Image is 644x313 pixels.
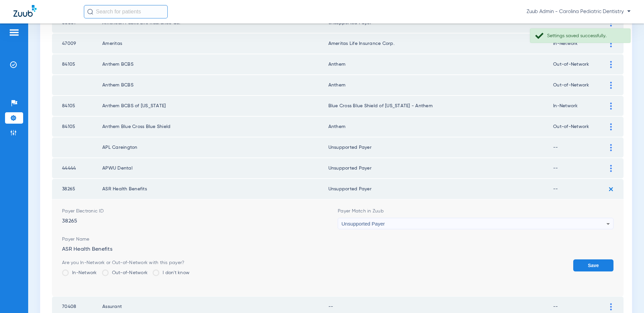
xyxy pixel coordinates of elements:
[52,117,102,137] td: 84105
[102,34,328,54] td: Ameritas
[328,96,553,116] td: Blue Cross Blue Shield of [US_STATE] - Anthem
[328,117,553,137] td: Anthem
[102,117,328,137] td: Anthem Blue Cross Blue Shield
[62,259,190,266] div: Are you In-Network or Out-of-Network with this payer?
[553,137,605,158] td: --
[328,75,553,95] td: Anthem
[52,96,102,116] td: 84105
[52,54,102,74] td: 84105
[610,61,612,68] img: group-vertical.svg
[547,33,625,39] div: Settings saved successfully.
[62,236,613,253] div: ASR Health Benefits
[553,34,605,54] td: In-Network
[527,8,631,15] span: Zuub Admin - Carolina Pediatric Dentistry
[610,103,612,110] img: group-vertical.svg
[328,34,553,54] td: Ameritas Life Insurance Corp.
[573,259,613,271] button: Save
[605,184,616,195] img: plus.svg
[610,303,612,310] img: group-vertical.svg
[102,179,328,199] td: ASR Health Benefits
[153,269,190,276] label: I don't know
[328,54,553,74] td: Anthem
[102,158,328,178] td: APWU Dental
[52,158,102,178] td: 44444
[62,236,613,243] span: Payer Name
[328,137,553,158] td: Unsupported Payer
[102,54,328,74] td: Anthem BCBS
[610,165,612,172] img: group-vertical.svg
[87,9,93,15] img: Search Icon
[102,269,148,276] label: Out-of-Network
[62,208,338,214] span: Payer Electronic ID
[610,281,644,313] iframe: Chat Widget
[52,34,102,54] td: 47009
[13,5,37,17] img: Zuub Logo
[610,123,612,130] img: group-vertical.svg
[328,179,553,199] td: Unsupported Payer
[553,54,605,74] td: Out-of-Network
[102,137,328,158] td: APL Careington
[338,208,613,214] span: Payer Match in Zuub
[553,158,605,178] td: --
[102,75,328,95] td: Anthem BCBS
[610,144,612,151] img: group-vertical.svg
[102,96,328,116] td: Anthem BCBS of [US_STATE]
[62,208,338,229] div: 38265
[341,221,385,227] span: Unsupported Payer
[62,259,190,281] app-insurance-payer-mapping-network-stat: Are you In-Network or Out-of-Network with this payer?
[62,269,97,276] label: In-Network
[553,117,605,137] td: Out-of-Network
[9,28,19,37] img: hamburger-icon
[52,179,102,199] td: 38265
[553,179,605,199] td: --
[553,96,605,116] td: In-Network
[610,40,612,47] img: group-vertical.svg
[610,82,612,89] img: group-vertical.svg
[553,75,605,95] td: Out-of-Network
[84,5,168,18] input: Search for patients
[328,158,553,178] td: Unsupported Payer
